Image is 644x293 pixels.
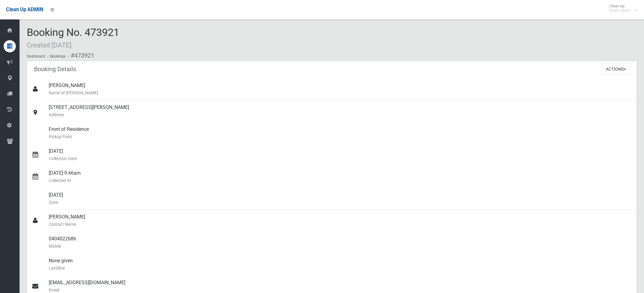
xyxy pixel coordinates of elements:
div: [PERSON_NAME] [49,210,632,232]
a: Dashboard [27,54,45,58]
small: Created [DATE] [27,41,72,49]
div: Front of Residence [49,122,632,144]
button: Actions [601,64,631,75]
small: Super Admin [609,8,630,13]
div: None given [49,253,632,275]
span: Booking No. 473921 [27,26,119,50]
a: Bookings [50,54,65,58]
div: [DATE] 9:46am [49,166,632,188]
li: #473921 [66,50,94,61]
div: [STREET_ADDRESS][PERSON_NAME] [49,100,632,122]
small: Mobile [49,242,632,250]
header: Booking Details [27,63,83,75]
small: Address [49,111,632,118]
span: Clean Up [606,4,636,13]
div: [DATE] [49,144,632,166]
div: [DATE] [49,188,632,210]
small: Name of [PERSON_NAME] [49,89,632,96]
small: Landline [49,264,632,272]
small: Collected At [49,177,632,184]
span: Clean Up ADMIN [6,7,43,12]
small: Collection Date [49,155,632,162]
div: [PERSON_NAME] [49,78,632,100]
small: Pickup Point [49,133,632,140]
div: 0404022686 [49,232,632,253]
small: Contact Name [49,221,632,228]
small: Zone [49,199,632,206]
